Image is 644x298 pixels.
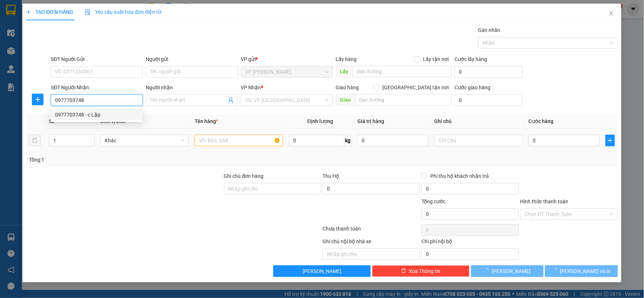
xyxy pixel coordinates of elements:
span: loading [484,268,492,273]
input: Dọc đường [353,66,452,77]
input: Cước lấy hàng [454,66,523,78]
span: Lấy [336,66,353,77]
span: delete [401,268,406,274]
span: VP Hà Huy Tập [245,66,329,77]
span: user-add [228,97,234,103]
span: Yêu cầu xuất hóa đơn điện tử [85,9,161,15]
input: Dọc đường [355,94,452,106]
button: Close [601,4,622,24]
label: Cước giao hàng [454,85,490,90]
button: delete [29,135,41,146]
input: VD: Bàn, Ghế [195,135,283,146]
span: Lấy hàng [336,56,357,62]
div: Người nhận [146,83,238,91]
button: [PERSON_NAME] [273,265,371,277]
div: Tổng: 1 [29,156,249,164]
input: 0 [357,135,429,146]
span: [GEOGRAPHIC_DATA] tận nơi [379,83,452,91]
div: Chưa thanh toán [322,225,421,237]
span: plus [32,97,43,102]
span: Tên hàng [195,118,218,124]
div: SĐT Người Nhận [51,83,143,91]
img: icon [85,9,91,15]
span: VP Nhận [241,85,261,90]
span: [PERSON_NAME] [303,267,341,275]
span: Phí thu hộ khách nhận trả [427,172,492,180]
span: Giao hàng [336,85,359,90]
label: Cước lấy hàng [454,56,487,62]
span: Xóa Thông tin [409,267,441,275]
div: Ghi chú nội bộ nhà xe [323,237,420,248]
div: VP gửi [241,55,333,63]
label: Gán nhãn [478,27,500,33]
input: Nhập ghi chú [323,248,420,260]
span: [PERSON_NAME] và In [560,267,611,275]
span: Khác [105,135,184,146]
button: [PERSON_NAME] [471,265,544,277]
button: [PERSON_NAME] và In [545,265,618,277]
button: plus [32,94,43,105]
div: 0977703748 - c Lập [55,111,138,119]
span: kg [344,135,352,146]
span: Giao [336,94,355,106]
input: Ghi chú đơn hàng [224,183,321,195]
span: [PERSON_NAME] [492,267,531,275]
div: 0977703748 - c Lập [51,109,143,121]
span: TẠO ĐƠN HÀNG [26,9,73,15]
span: Lấy tận nơi [420,55,452,63]
div: Người gửi [146,55,238,63]
label: Hình thức thanh toán [520,199,569,204]
span: Tổng cước [421,199,445,204]
span: loading [552,268,560,273]
span: close [608,11,614,16]
span: Thu Hộ [323,173,339,179]
input: Ghi Chú [435,135,523,146]
span: plus [26,9,31,15]
button: plus [606,135,615,146]
span: Giá trị hàng [357,118,384,124]
label: Ghi chú đơn hàng [224,173,264,179]
div: Chi phí nội bộ [421,237,519,248]
span: Cước hàng [529,118,554,124]
input: Cước giao hàng [454,94,523,106]
span: plus [606,138,614,143]
span: Định lượng [307,118,333,124]
button: deleteXóa Thông tin [372,265,470,277]
span: SL [49,118,55,124]
div: SĐT Người Gửi [51,55,143,63]
th: Ghi chú [432,114,526,128]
